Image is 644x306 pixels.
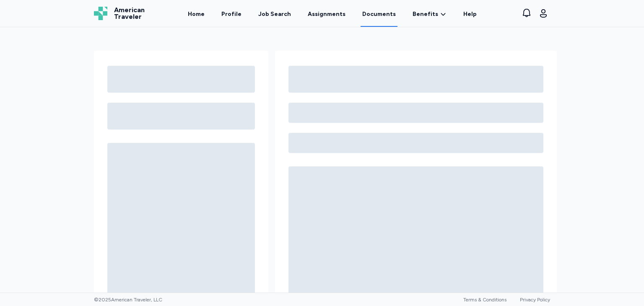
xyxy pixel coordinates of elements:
[94,296,162,303] span: © 2025 American Traveler, LLC
[463,297,506,303] a: Terms & Conditions
[361,1,397,27] a: Documents
[258,10,291,18] div: Job Search
[413,10,438,18] span: Benefits
[520,297,550,303] a: Privacy Policy
[114,7,145,20] span: American Traveler
[413,10,447,18] a: Benefits
[94,7,107,20] img: Logo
